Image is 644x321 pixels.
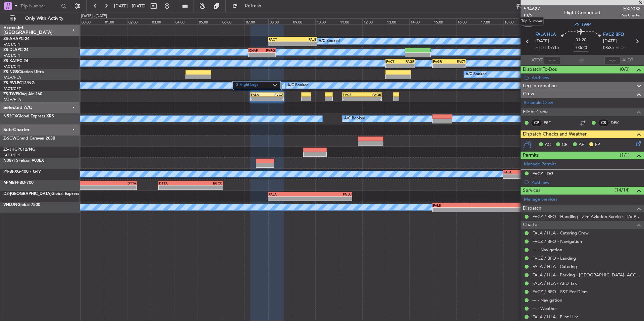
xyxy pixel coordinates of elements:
span: ZS-TWP [3,92,18,96]
div: A/C Booked [466,69,487,79]
div: FALE [433,203,580,207]
span: ZS-JHG [3,148,17,152]
div: FVCZ [267,93,283,97]
span: ELDT [615,45,626,51]
div: FAGR [400,59,414,63]
span: (14/14) [614,186,630,194]
div: FACT [269,37,292,41]
a: FALA / HLA - Parking - [GEOGRAPHIC_DATA]- ACC # 1800 [532,272,641,278]
div: - [503,174,548,178]
span: Dispatch To-Dos [523,66,557,73]
div: 04:00 [174,18,198,24]
a: N53GXGlobal Express XRS [3,114,54,118]
span: Crew [523,90,534,98]
a: FALA / HLA - Pilot Hire [532,314,579,320]
div: - [38,185,136,190]
div: 10:00 [315,18,339,24]
div: - [343,97,362,101]
div: CS [598,119,609,126]
div: - [262,53,275,57]
span: Dispatch [523,205,541,212]
div: FALA [503,170,548,174]
a: VHLUNGlobal 7500 [3,203,40,207]
span: Z-SGW [3,137,16,141]
div: - [386,64,400,68]
div: 18:00 [503,18,527,24]
span: (1/1) [620,152,630,159]
div: - [433,208,580,212]
a: ZS-NGSCitation Ultra [3,70,44,74]
div: Flight Confirmed [564,9,600,16]
div: 11:00 [339,18,362,24]
a: FALA / HLA - APD Tax [532,280,577,286]
a: FACT/CPT [3,53,21,58]
span: 07:15 [548,45,559,51]
span: Only With Activity [17,16,71,21]
div: FALA [269,192,310,196]
a: FACT/CPT [3,64,21,69]
div: FVCZ LDG [532,171,553,176]
div: FACT [449,59,465,63]
div: FNLU [310,192,352,196]
a: Manage Services [524,196,557,203]
div: FAGR [433,59,449,63]
button: Refresh [229,1,269,11]
div: CHAP [249,48,262,52]
span: AC [545,142,551,148]
a: FALA / HLA - Catering [532,264,577,269]
span: Refresh [239,4,267,8]
a: FVCZ / BFO - Landing [532,255,576,261]
a: ZS-RVLPC12/NG [3,81,35,85]
span: ZS-TWP [574,21,591,28]
div: FACT [386,59,400,63]
a: FALA / HLA - Catering Crew [532,230,589,236]
a: ZS-DLAPC-24 [3,48,29,52]
div: 13:00 [386,18,409,24]
a: FALA/HLA [3,97,21,102]
span: Flight Crew [523,108,548,116]
div: - [267,97,283,101]
div: - [310,197,352,201]
div: 00:00 [80,18,104,24]
a: FALA/HLA [3,75,21,80]
span: (0/0) [620,66,630,73]
span: Leg Information [523,82,557,90]
div: FVRG [262,48,275,52]
div: 12:00 [362,18,386,24]
label: 2 Flight Legs [236,83,273,88]
a: FACT/CPT [3,86,21,91]
span: FP [595,142,600,148]
div: - [251,97,267,101]
a: DPK [611,120,626,126]
input: Trip Number [20,1,59,11]
div: Trip Number [520,17,544,25]
a: ZS-KATPC-24 [3,59,28,63]
div: - [433,64,449,68]
a: --- - Navigation [532,297,562,303]
a: ZS-TWPKing Air 260 [3,92,42,96]
span: Services [523,187,540,195]
div: CP [531,119,542,126]
span: [DATE] [535,38,549,45]
div: A/C Booked [287,81,309,91]
div: FALE [292,37,316,41]
span: N53GX [3,114,17,118]
span: FALA HLA [535,32,556,38]
span: ZS-NGS [3,70,18,74]
div: - [159,185,191,190]
span: Charter [523,221,539,229]
div: 15:00 [433,18,456,24]
span: ZS-DLA [3,48,17,52]
div: - [292,42,316,46]
div: - [269,197,310,201]
a: Schedule Crew [524,100,553,106]
div: 08:00 [268,18,292,24]
div: - [249,53,262,57]
a: N387TSFalcon 900EX [3,159,44,163]
span: ETOT [535,45,546,51]
img: arrow-gray.svg [273,84,277,87]
div: - [269,42,292,46]
span: FVCZ BFO [603,32,624,38]
span: ALDT [622,57,633,64]
a: FACT/CPT [3,42,21,47]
